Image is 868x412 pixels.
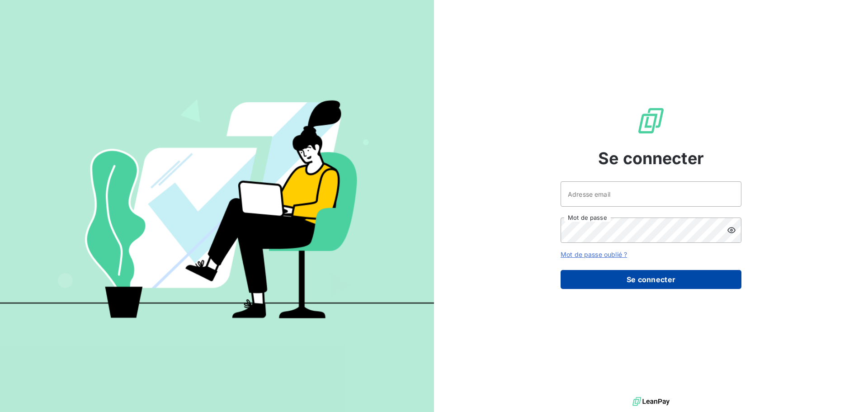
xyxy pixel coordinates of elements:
[561,181,741,207] input: placeholder
[561,270,741,289] button: Se connecter
[561,251,627,258] a: Mot de passe oublié ?
[598,146,704,170] span: Se connecter
[637,106,665,135] img: Logo LeanPay
[632,395,670,408] img: logo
